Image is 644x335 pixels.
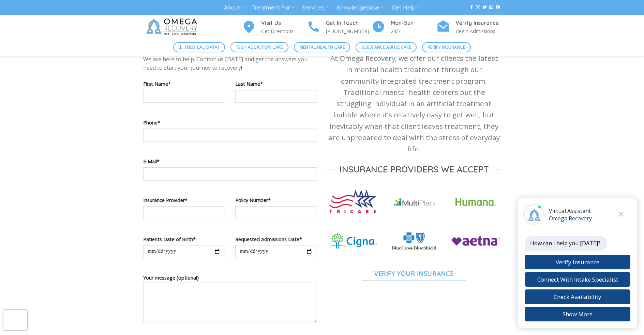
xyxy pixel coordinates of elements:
a: Get In Touch [PHONE_NUMBER] [307,19,372,35]
h4: Visit Us [261,19,307,28]
a: Mental Health Care [294,42,350,52]
h4: Mon-Sun [391,19,436,28]
span: Tech Addiction Care [236,44,283,50]
a: Treatment For [252,1,295,14]
label: Your message (optional) [143,274,317,327]
p: Get Directions [261,27,307,35]
a: About [224,1,244,14]
a: Substance Abuse Care [356,42,417,52]
a: Follow on Twitter [483,5,487,10]
span: Mental Health Care [300,44,345,50]
textarea: Your message (optional) [143,282,317,322]
label: Patients Date of Birth* [143,235,225,243]
a: Verify Insurance Begin Admissions [436,19,501,35]
p: We are here to help. Contact us [DATE] and get the answers you need to start your journey to reco... [143,55,317,72]
p: Begin Admissions [455,27,501,35]
h4: Get In Touch [326,19,372,28]
label: Phone* [143,119,317,127]
h4: Verify Insurance [455,19,501,28]
span: Insurance Providers we Accept [340,164,489,175]
span: Substance Abuse Care [361,44,411,50]
span: [MEDICAL_DATA] [185,44,219,50]
img: Omega Recovery [143,15,203,39]
a: Send us an email [489,5,493,10]
a: Verify Your Insurance [327,266,501,281]
label: Last Name* [235,80,317,88]
a: Follow on Instagram [476,5,480,10]
p: At Omega Recovery, we offer our clients the latest in mental health treatment through our communi... [327,53,501,154]
a: Verify Insurance [422,42,471,52]
p: 24/7 [391,27,436,35]
a: Follow on YouTube [496,5,500,10]
a: Follow on Facebook [469,5,474,10]
label: First Name* [143,80,225,88]
label: E-Mail* [143,157,317,165]
a: Services [302,1,329,14]
p: [PHONE_NUMBER] [326,27,372,35]
a: [MEDICAL_DATA] [173,42,225,52]
a: Knowledgebase [337,1,384,14]
a: Get Help [392,1,420,14]
label: Insurance Provider* [143,196,225,204]
label: Requested Admissions Date* [235,235,317,243]
span: Verify Your Insurance [374,268,454,278]
label: Policy Number* [235,196,317,204]
a: Tech Addiction Care [230,42,289,52]
span: Verify Insurance [428,44,465,50]
a: Visit Us Get Directions [242,19,307,35]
